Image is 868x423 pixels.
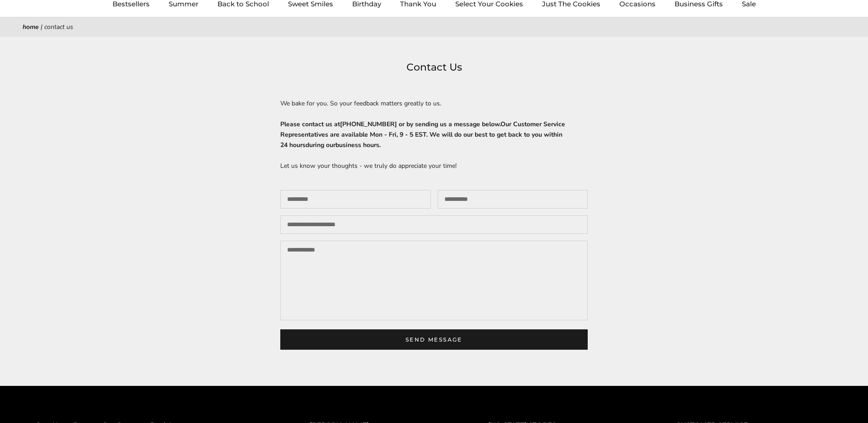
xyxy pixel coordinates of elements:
[7,389,94,416] iframe: Sign Up via Text for Offers
[335,141,381,149] span: business hours.
[280,120,565,149] span: Our Customer Service Representatives are available Mon - Fri, 9 - 5 EST. We will do our best to g...
[23,23,39,31] a: Home
[438,190,588,209] input: Your email
[41,23,42,31] span: |
[280,190,431,209] input: Your name
[280,161,588,171] p: Let us know your thoughts - we truly do appreciate your time!
[36,59,832,76] h1: Contact Us
[306,141,335,149] span: during our
[280,241,588,320] textarea: Your message
[280,120,565,149] strong: Please contact us at
[340,120,500,128] span: [PHONE_NUMBER] or by sending us a message below.
[44,23,73,31] span: Contact Us
[23,22,845,32] nav: breadcrumbs
[280,215,588,234] input: Your phone (optional)
[280,98,588,109] p: We bake for you. So your feedback matters greatly to us.
[280,329,588,350] button: Send message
